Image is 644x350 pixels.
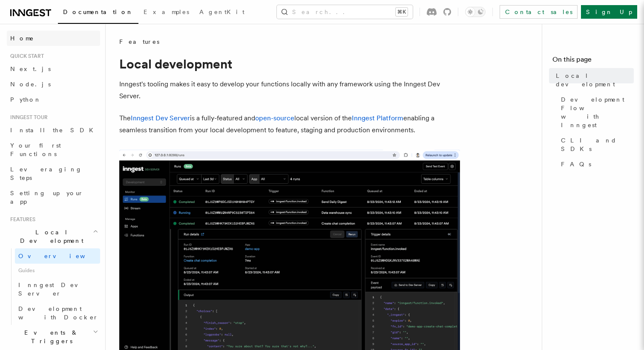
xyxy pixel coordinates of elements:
[7,162,100,185] a: Leveraging Steps
[10,190,83,205] span: Setting up your app
[7,77,100,92] a: Node.js
[18,253,106,259] span: Overview
[561,160,591,168] span: FAQs
[558,133,634,157] a: CLI and SDKs
[15,248,100,264] a: Overview
[119,112,460,136] p: The is a fully-featured and local version of the enabling a seamless transition from your local d...
[15,264,100,277] span: Guides
[558,92,634,133] a: Development Flow with Inngest
[352,114,403,122] a: Inngest Platform
[18,282,91,297] span: Inngest Dev Server
[10,96,41,103] span: Python
[7,114,48,121] span: Inngest tour
[10,81,51,88] span: Node.js
[18,305,98,321] span: Development with Docker
[119,78,460,102] p: Inngest's tooling makes it easy to develop your functions locally with any framework using the In...
[7,216,35,223] span: Features
[63,9,133,15] span: Documentation
[7,328,93,345] span: Events & Triggers
[10,65,51,72] span: Next.js
[7,122,100,138] a: Install the SDK
[7,138,100,162] a: Your first Functions
[7,53,44,60] span: Quick start
[558,157,634,172] a: FAQs
[7,248,100,325] div: Local Development
[119,56,460,71] h1: Local development
[15,277,100,301] a: Inngest Dev Server
[138,3,194,23] a: Examples
[194,3,250,23] a: AgentKit
[561,95,634,129] span: Development Flow with Inngest
[500,5,578,19] a: Contact sales
[7,185,100,209] a: Setting up your app
[561,136,634,153] span: CLI and SDKs
[581,5,637,19] a: Sign Up
[10,166,82,181] span: Leveraging Steps
[277,5,413,19] button: Search...⌘K
[552,68,634,92] a: Local development
[552,54,634,68] h4: On this page
[255,114,294,122] a: open-source
[7,228,93,245] span: Local Development
[7,325,100,349] button: Events & Triggers
[58,3,138,24] a: Documentation
[7,225,100,248] button: Local Development
[7,31,100,46] a: Home
[396,8,408,16] kbd: ⌘K
[119,37,159,46] span: Features
[7,61,100,77] a: Next.js
[15,301,100,325] a: Development with Docker
[10,127,98,134] span: Install the SDK
[10,142,61,157] span: Your first Functions
[465,7,486,17] button: Toggle dark mode
[144,9,189,15] span: Examples
[556,71,634,88] span: Local development
[131,114,190,122] a: Inngest Dev Server
[10,34,34,43] span: Home
[199,9,244,15] span: AgentKit
[7,92,100,107] a: Python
